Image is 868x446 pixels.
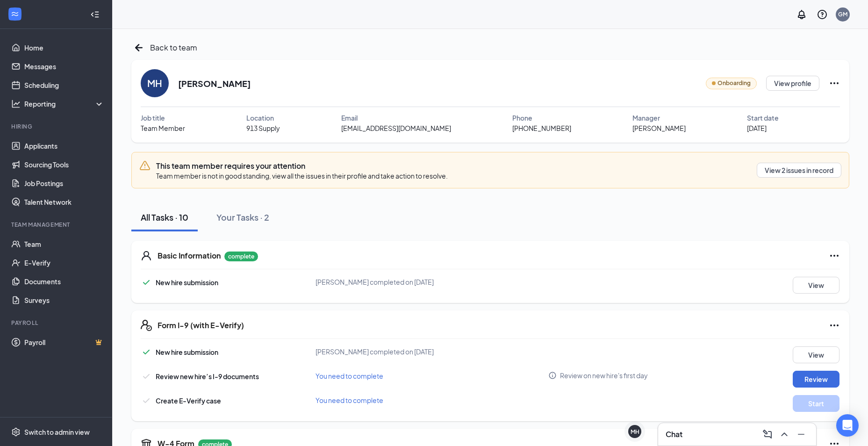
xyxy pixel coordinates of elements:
[632,123,686,133] span: [PERSON_NAME]
[10,9,20,19] svg: WorkstreamLogo
[316,278,434,286] span: [PERSON_NAME] completed on [DATE]
[793,371,839,388] button: Review
[24,333,104,352] a: PayrollCrown
[11,122,102,130] div: Hiring
[158,251,221,261] h5: Basic Information
[341,113,358,123] span: Email
[216,211,269,223] div: Your Tasks · 2
[24,155,104,174] a: Sourcing Tools
[341,123,451,133] span: [EMAIL_ADDRESS][DOMAIN_NAME]
[829,78,840,89] svg: Ellipses
[141,211,188,223] div: All Tasks · 10
[747,123,767,133] span: [DATE]
[156,172,448,180] span: Team member is not in good standing, view all the issues in their profile and take action to reso...
[632,113,660,123] span: Manager
[316,347,434,356] span: [PERSON_NAME] completed on [DATE]
[141,277,152,288] svg: Checkmark
[141,320,152,331] svg: FormI9EVerifyIcon
[11,221,102,229] div: Team Management
[794,427,809,442] button: Minimize
[760,427,775,442] button: ComposeMessage
[757,163,841,178] button: View 2 issues in record
[779,429,790,440] svg: ChevronUp
[316,372,383,380] span: You need to complete
[156,372,259,381] span: Review new hire’s I-9 documents
[24,253,104,272] a: E-Verify
[548,371,557,380] svg: Info
[766,76,819,91] button: View profile
[11,99,21,108] svg: Analysis
[156,348,218,356] span: New hire submission
[512,113,532,123] span: Phone
[836,414,859,437] div: Open Intercom Messenger
[316,396,383,404] span: You need to complete
[512,123,571,133] span: [PHONE_NUMBER]
[817,9,828,20] svg: QuestionInfo
[90,10,100,19] svg: Collapse
[762,429,773,440] svg: ComposeMessage
[24,99,105,108] div: Reporting
[793,346,839,363] button: View
[777,427,792,442] button: ChevronUp
[24,427,90,437] div: Switch to admin view
[717,79,751,88] span: Onboarding
[131,40,146,55] svg: ArrowLeftNew
[158,320,244,331] h5: Form I-9 (with E-Verify)
[24,235,104,253] a: Team
[796,429,807,440] svg: Minimize
[24,38,104,57] a: Home
[224,252,258,261] p: complete
[838,10,847,18] div: GM
[631,428,639,436] div: MH
[141,395,152,406] svg: Checkmark
[829,250,840,261] svg: Ellipses
[11,427,21,437] svg: Settings
[24,76,104,94] a: Scheduling
[829,320,840,331] svg: Ellipses
[178,78,251,89] h2: [PERSON_NAME]
[150,42,197,53] span: Back to team
[24,57,104,76] a: Messages
[156,278,218,287] span: New hire submission
[747,113,779,123] span: Start date
[796,9,807,20] svg: Notifications
[793,277,839,294] button: View
[24,174,104,193] a: Job Postings
[24,272,104,291] a: Documents
[141,346,152,358] svg: Checkmark
[141,250,152,261] svg: User
[666,429,682,439] h3: Chat
[141,113,165,123] span: Job title
[793,395,839,412] button: Start
[11,319,102,327] div: Payroll
[147,77,162,90] div: MH
[560,371,648,380] span: Review on new hire's first day
[141,123,185,133] span: Team Member
[24,291,104,309] a: Surveys
[246,123,280,133] span: 913 Supply
[141,371,152,382] svg: Checkmark
[24,137,104,155] a: Applicants
[24,193,104,211] a: Talent Network
[139,160,151,171] svg: Warning
[131,40,197,55] a: ArrowLeftNewBack to team
[156,161,448,171] h3: This team member requires your attention
[156,396,221,405] span: Create E-Verify case
[246,113,274,123] span: Location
